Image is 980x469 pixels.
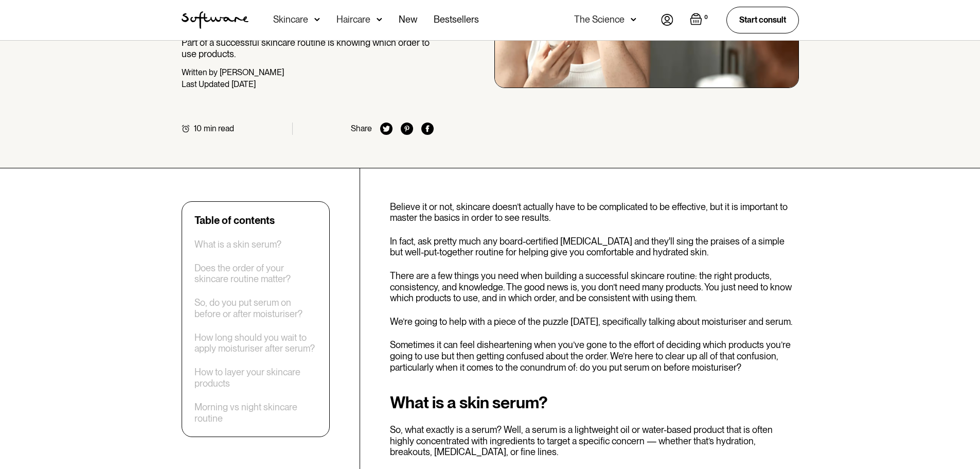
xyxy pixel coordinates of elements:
[390,316,799,327] p: We’re going to help with a piece of the puzzle [DATE], specifically talking about moisturiser and...
[631,14,636,25] img: arrow down
[390,339,799,373] p: Sometimes it can feel disheartening when you’ve gone to the effort of deciding which products you...
[380,123,393,135] img: twitter icon
[194,214,275,227] div: Table of contents
[194,367,317,389] a: How to layer your skincare products
[182,79,229,89] div: Last Updated
[377,14,382,25] img: arrow down
[182,11,248,29] img: Software Logo
[390,424,799,458] p: So, what exactly is a serum? Well, a serum is a lightweight oil or water-based product that is of...
[220,67,284,77] div: [PERSON_NAME]
[702,13,710,22] div: 0
[390,393,799,412] h2: What is a skin serum?
[390,201,799,223] p: Believe it or not, skincare doesn’t actually have to be complicated to be effective, but it is im...
[351,124,372,133] div: Share
[421,123,434,135] img: facebook icon
[194,263,317,285] a: Does the order of your skincare routine matter?
[390,270,799,304] p: There are a few things you need when building a successful skincare routine: the right products, ...
[204,124,234,133] div: min read
[194,124,202,133] div: 10
[690,13,710,27] a: Open empty cart
[574,14,625,25] div: The Science
[273,14,308,25] div: Skincare
[194,332,317,354] a: How long should you wait to apply moisturiser after serum?
[194,402,317,424] a: Morning vs night skincare routine
[336,14,370,25] div: Haircare
[314,14,320,25] img: arrow down
[726,7,799,33] a: Start consult
[182,11,248,29] a: home
[390,236,799,258] p: In fact, ask pretty much any board-certified [MEDICAL_DATA] and they'll sing the praises of a sim...
[194,297,317,319] a: So, do you put serum on before or after moisturiser?
[182,37,434,59] p: Part of a successful skincare routine is knowing which order to use products.
[182,67,218,77] div: Written by
[231,79,256,89] div: [DATE]
[194,239,281,250] a: What is a skin serum?
[401,123,413,135] img: pinterest icon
